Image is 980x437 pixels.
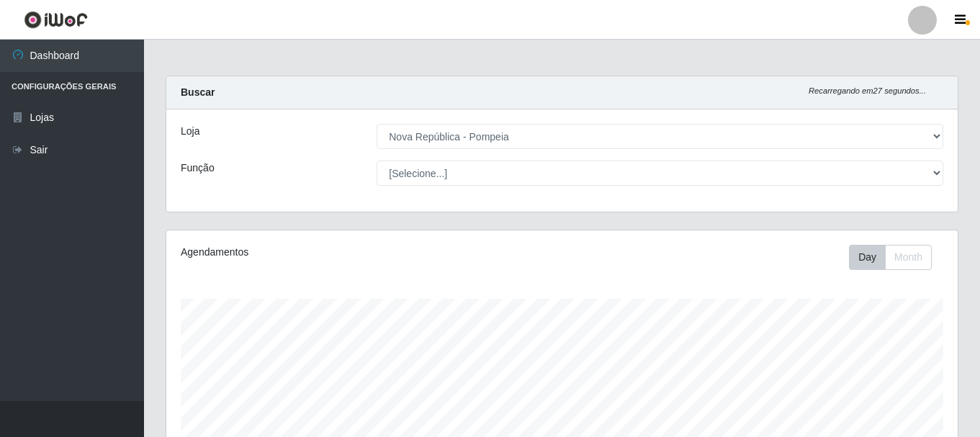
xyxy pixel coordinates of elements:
[181,161,215,176] label: Função
[849,245,943,270] div: Toolbar with button groups
[181,86,215,98] strong: Buscar
[849,245,932,270] div: First group
[24,11,88,29] img: CoreUI Logo
[849,245,886,270] button: Day
[809,86,926,95] i: Recarregando em 27 segundos...
[181,124,199,139] label: Loja
[885,245,932,270] button: Month
[181,245,486,260] div: Agendamentos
